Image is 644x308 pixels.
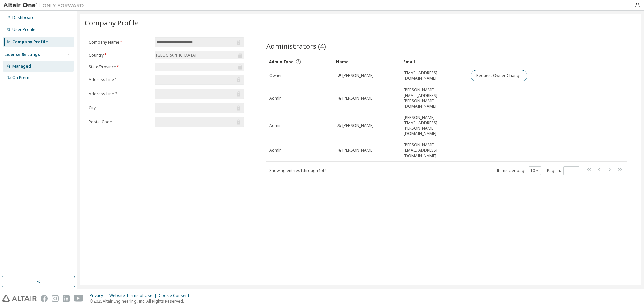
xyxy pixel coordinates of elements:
[342,148,374,153] span: [PERSON_NAME]
[4,52,40,57] div: License Settings
[342,73,374,78] span: [PERSON_NAME]
[269,96,282,101] span: Admin
[12,75,29,80] div: On Prem
[336,56,398,67] div: Name
[63,295,70,302] img: linkedin.svg
[404,70,465,81] span: [EMAIL_ADDRESS][DOMAIN_NAME]
[471,70,527,81] button: Request Owner Change
[109,293,159,298] div: Website Terms of Use
[342,96,374,101] span: [PERSON_NAME]
[89,53,151,58] label: Country
[403,56,465,67] div: Email
[269,123,282,128] span: Admin
[89,77,151,82] label: Address Line 1
[85,18,139,27] span: Company Profile
[2,295,37,302] img: altair_logo.svg
[90,298,193,304] p: © 2025 Altair Engineering, Inc. All Rights Reserved.
[89,119,151,125] label: Postal Code
[89,40,151,45] label: Company Name
[41,295,48,302] img: facebook.svg
[89,64,151,70] label: State/Province
[155,52,197,59] div: [GEOGRAPHIC_DATA]
[89,91,151,97] label: Address Line 2
[497,166,541,175] span: Items per page
[159,293,193,298] div: Cookie Consent
[547,166,579,175] span: Page n.
[269,59,294,65] span: Admin Type
[74,295,84,302] img: youtube.svg
[530,168,539,173] button: 10
[269,73,282,78] span: Owner
[404,115,465,136] span: [PERSON_NAME][EMAIL_ADDRESS][PERSON_NAME][DOMAIN_NAME]
[342,123,374,128] span: [PERSON_NAME]
[404,87,465,109] span: [PERSON_NAME][EMAIL_ADDRESS][PERSON_NAME][DOMAIN_NAME]
[269,148,282,153] span: Admin
[89,105,151,111] label: City
[12,64,31,69] div: Managed
[12,15,35,20] div: Dashboard
[269,168,327,173] span: Showing entries 1 through 4 of 4
[3,2,87,9] img: Altair One
[12,39,48,45] div: Company Profile
[90,293,109,298] div: Privacy
[155,51,244,59] div: [GEOGRAPHIC_DATA]
[12,27,35,33] div: User Profile
[52,295,59,302] img: instagram.svg
[404,142,465,159] span: [PERSON_NAME][EMAIL_ADDRESS][DOMAIN_NAME]
[266,41,326,51] span: Administrators (4)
